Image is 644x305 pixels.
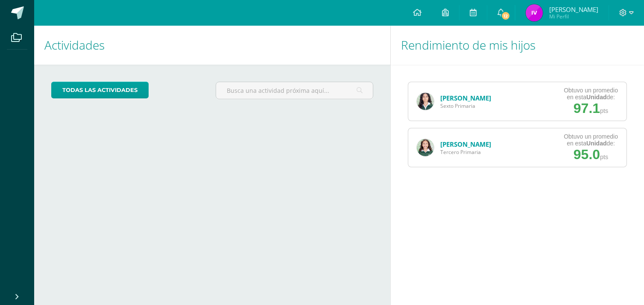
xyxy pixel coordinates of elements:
a: [PERSON_NAME] [440,94,491,102]
img: 63131e9f9ecefa68a367872e9c6fe8c2.png [526,4,543,21]
img: 2199b54fbb3833fb4bec4bd32b363940.png [417,139,434,156]
span: 12 [501,11,510,21]
a: todas las Actividades [51,82,149,98]
strong: Unidad [586,94,606,101]
span: Mi Perfil [549,13,598,20]
span: pts [600,154,608,160]
span: pts [600,107,608,114]
span: [PERSON_NAME] [549,5,598,14]
span: Tercero Primaria [440,148,491,156]
img: 2598d3dbd3f47e245567b6a13b16ea4f.png [417,93,434,110]
h1: Rendimiento de mis hijos [401,26,634,65]
span: 95.0 [574,147,600,162]
input: Busca una actividad próxima aquí... [216,82,373,99]
div: Obtuvo un promedio en esta de: [564,87,618,101]
h1: Actividades [44,26,380,65]
div: Obtuvo un promedio en esta de: [564,133,618,147]
span: Sexto Primaria [440,102,491,110]
a: [PERSON_NAME] [440,140,491,148]
strong: Unidad [586,140,606,147]
span: 97.1 [574,101,600,116]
